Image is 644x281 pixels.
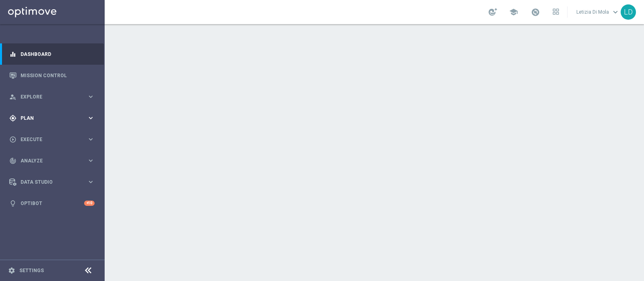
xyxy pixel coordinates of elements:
span: Explore [21,94,87,99]
i: equalizer [9,51,17,58]
i: lightbulb [9,200,17,207]
span: Data Studio [21,180,87,185]
div: Mission Control [9,65,95,86]
button: lightbulb Optibot +10 [9,200,95,207]
a: Dashboard [21,43,95,65]
span: keyboard_arrow_down [611,8,620,16]
span: Execute [21,137,87,142]
i: settings [8,267,15,274]
div: Explore [9,93,87,101]
i: gps_fixed [9,115,17,122]
div: Dashboard [9,43,95,65]
div: Execute [9,136,87,143]
i: keyboard_arrow_right [87,157,95,164]
i: track_changes [9,157,17,164]
i: keyboard_arrow_right [87,114,95,122]
button: Data Studio keyboard_arrow_right [9,179,95,185]
div: Data Studio [9,178,87,186]
span: school [509,8,518,16]
button: equalizer Dashboard [9,51,95,57]
button: person_search Explore keyboard_arrow_right [9,94,95,100]
a: Settings [19,268,44,273]
a: Letizia Di Molakeyboard_arrow_down [576,6,621,18]
div: Plan [9,115,87,122]
button: play_circle_outline Execute keyboard_arrow_right [9,136,95,143]
button: gps_fixed Plan keyboard_arrow_right [9,115,95,121]
span: Plan [21,116,87,121]
i: keyboard_arrow_right [87,178,95,186]
i: person_search [9,93,17,101]
button: Mission Control [9,72,95,79]
i: keyboard_arrow_right [87,93,95,101]
i: play_circle_outline [9,136,17,143]
a: Mission Control [21,65,95,86]
a: Optibot [21,193,84,214]
div: +10 [84,201,95,206]
div: Analyze [9,157,87,164]
div: LD [621,4,636,20]
button: track_changes Analyze keyboard_arrow_right [9,158,95,164]
i: keyboard_arrow_right [87,135,95,143]
div: Optibot [9,193,95,214]
span: Analyze [21,158,87,163]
